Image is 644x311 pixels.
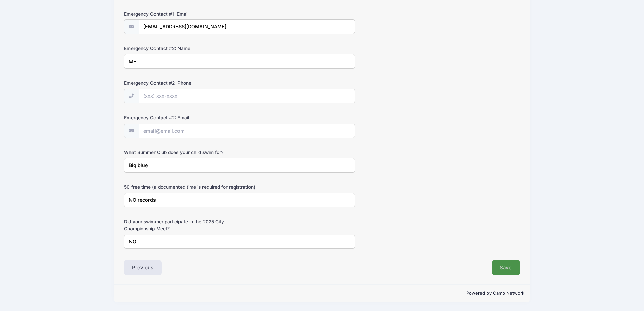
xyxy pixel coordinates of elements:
[124,260,162,275] button: Previous
[120,290,524,297] p: Powered by Camp Network
[124,80,256,86] label: Emergency Contact #2: Phone
[139,19,355,34] input: email@email.com
[492,260,520,275] button: Save
[124,114,256,121] label: Emergency Contact #2: Email
[124,10,256,17] label: Emergency Contact #1: Email
[124,149,256,156] label: What Summer Club does your child swim for?
[124,184,256,191] label: 50 free time (a documented time is required for registration)
[139,89,355,103] input: (xxx) xxx-xxxx
[139,124,355,138] input: email@email.com
[124,45,256,52] label: Emergency Contact #2: Name
[124,218,256,232] label: Did your swimmer participate in the 2025 City Championship Meet?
